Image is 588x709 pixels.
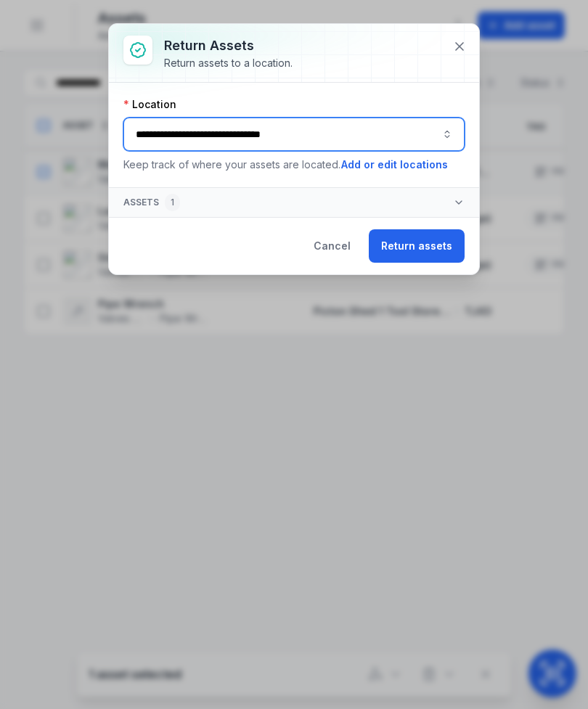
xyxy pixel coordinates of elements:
[123,194,180,211] span: Assets
[123,157,465,173] p: Keep track of where your assets are located.
[165,194,180,211] div: 1
[340,157,449,173] button: Add or edit locations
[164,56,293,70] div: Return assets to a location.
[301,229,363,263] button: Cancel
[369,229,465,263] button: Return assets
[164,36,293,56] h3: Return assets
[109,188,479,217] button: Assets1
[123,97,176,112] label: Location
